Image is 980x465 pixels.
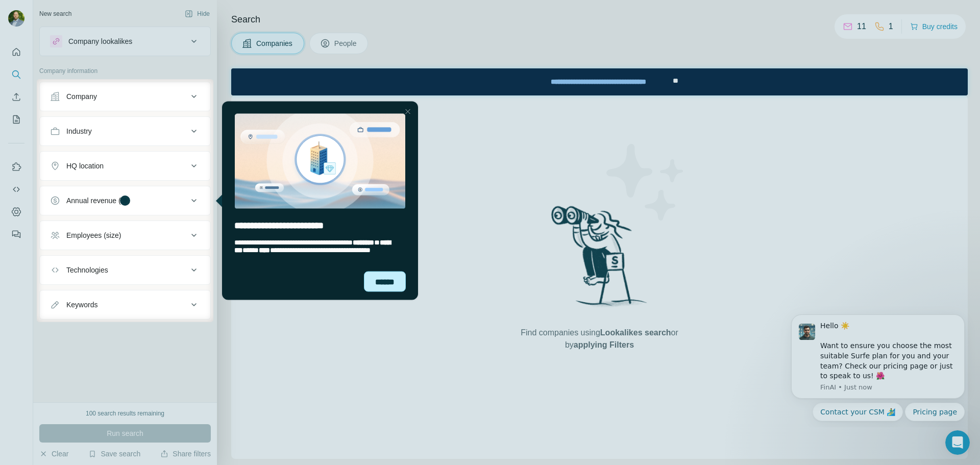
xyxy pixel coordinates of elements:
div: HQ location [66,161,104,171]
div: Industry [66,126,92,136]
button: Keywords [40,292,210,317]
button: Employees (size) [40,223,210,248]
button: Annual revenue ($) [40,188,210,213]
div: Keywords [66,300,97,310]
button: HQ location [40,154,210,178]
button: Quick reply: Pricing page [129,97,189,116]
p: Message from FinAI, sent Just now [44,78,181,87]
div: Hello ☀️ Want to ensure you choose the most suitable Surfe plan for you and your team? Check our ... [44,16,181,76]
div: Employees (size) [66,230,121,240]
iframe: Tooltip [213,100,420,302]
button: Quick reply: Contact your CSM 🏄‍♂️ [37,97,127,116]
button: Company [40,84,210,109]
div: Upgrade plan for full access to Surfe [295,2,439,25]
div: Company [66,91,97,102]
div: Message content [44,16,181,76]
div: Technologies [66,265,108,275]
div: Annual revenue ($) [66,195,127,206]
div: Quick reply options [15,97,189,116]
button: Industry [40,119,210,143]
div: message notification from FinAI, Just now. Hello ☀️ Want to ensure you choose the most suitable S... [15,9,189,93]
button: Technologies [40,258,210,282]
img: Profile image for FinAI [23,18,39,35]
